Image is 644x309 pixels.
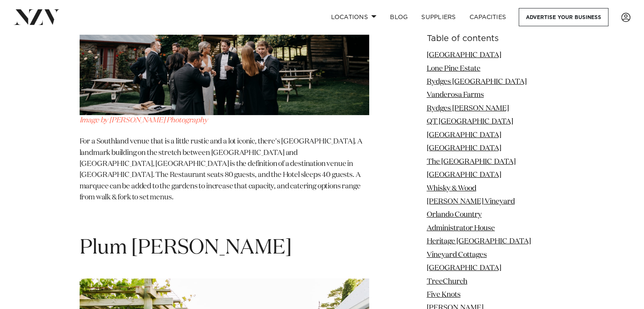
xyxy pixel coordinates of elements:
a: [GEOGRAPHIC_DATA] [427,52,501,59]
a: [GEOGRAPHIC_DATA] [427,145,501,152]
a: [GEOGRAPHIC_DATA] [427,265,501,272]
a: QT [GEOGRAPHIC_DATA] [427,118,513,125]
a: [GEOGRAPHIC_DATA] [427,171,501,179]
h6: Table of contents [427,34,565,43]
a: The [GEOGRAPHIC_DATA] [427,158,516,166]
a: Locations [324,8,383,26]
p: For a Southland venue that is a little rustic and a lot iconic, there's [GEOGRAPHIC_DATA]. A land... [80,136,369,203]
a: [PERSON_NAME] Vineyard [427,198,515,205]
a: SUPPLIERS [415,8,462,26]
a: Rydges [PERSON_NAME] [427,105,509,112]
a: Vineyard Cottages [427,251,487,259]
a: Image by [PERSON_NAME] Photography [80,117,208,124]
img: nzv-logo.png [14,9,60,25]
a: Rydges [GEOGRAPHIC_DATA] [427,78,527,86]
span: Plum [PERSON_NAME] [80,238,292,258]
a: Lone Pine Estate [427,65,481,72]
a: Advertise your business [519,8,608,26]
a: Five Knots [427,291,461,298]
a: Capacities [463,8,513,26]
a: Whisky & Wood [427,185,476,192]
a: Vanderosa Farms [427,91,484,99]
a: Heritage [GEOGRAPHIC_DATA] [427,238,531,245]
a: Administrator House [427,225,495,232]
a: Orlando Country [427,211,482,218]
a: [GEOGRAPHIC_DATA] [427,132,501,139]
a: TreeChurch [427,278,467,285]
a: BLOG [383,8,415,26]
